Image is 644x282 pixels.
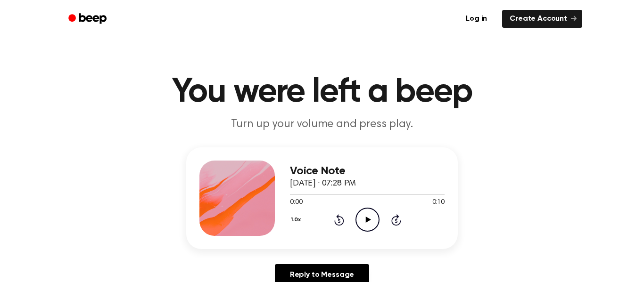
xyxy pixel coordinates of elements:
span: 0:00 [290,198,302,208]
span: [DATE] · 07:28 PM [290,179,356,188]
a: Log in [456,8,496,30]
a: Beep [62,10,115,28]
button: 1.0x [290,212,304,228]
a: Create Account [502,10,582,28]
h3: Voice Note [290,165,445,177]
h1: You were left a beep [81,75,563,109]
p: Turn up your volume and press play. [141,117,503,132]
span: 0:10 [432,198,445,208]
